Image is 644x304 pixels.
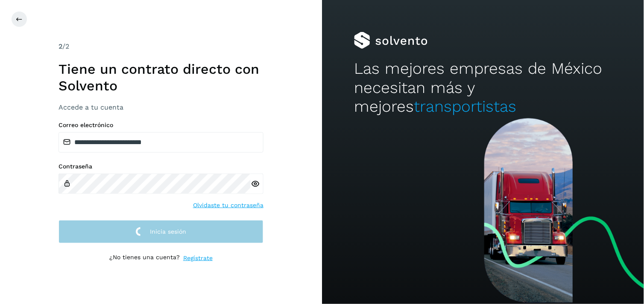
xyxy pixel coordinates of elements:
[109,254,180,263] p: ¿No tienes una cuenta?
[59,122,263,129] label: Correo electrónico
[59,41,263,52] div: /2
[59,220,263,243] button: Inicia sesión
[183,254,213,263] a: Regístrate
[150,229,186,235] span: Inicia sesión
[59,42,62,50] span: 2
[414,97,516,116] span: transportistas
[354,59,612,116] h2: Las mejores empresas de México necesitan más y mejores
[59,163,263,170] label: Contraseña
[193,201,263,210] a: Olvidaste tu contraseña
[59,103,263,111] h3: Accede a tu cuenta
[59,61,263,94] h1: Tiene un contrato directo con Solvento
